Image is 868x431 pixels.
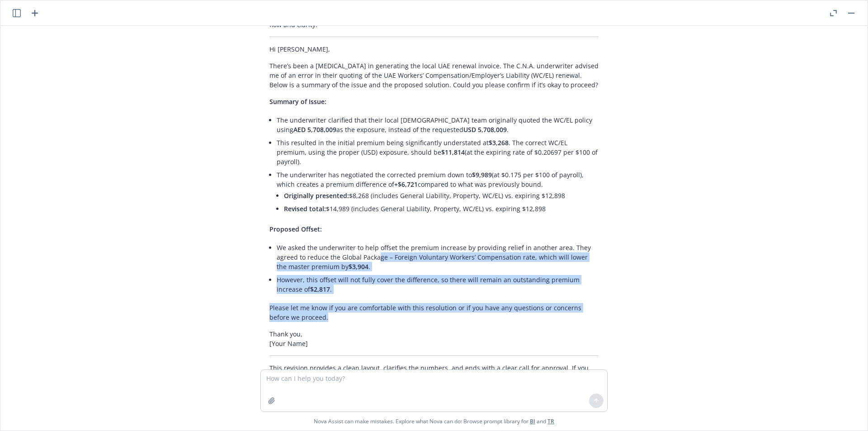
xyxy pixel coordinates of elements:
span: Proposed Offset: [269,225,322,233]
span: $3,904 [349,262,368,271]
span: Revised total: [284,204,326,213]
span: Summary of Issue: [269,97,326,106]
li: $14,989 (includes General Liability, Property, WC/EL) vs. expiring $12,898 [284,202,599,215]
li: The underwriter has negotiated the corrected premium down to (at $0.175 per $100 of payroll), whi... [277,168,599,217]
a: BI [530,417,535,425]
span: $3,268 [489,138,509,147]
span: AED 5,708,009 [293,125,336,134]
span: USD 5,708,009 [463,125,507,134]
span: $11,814 [441,148,465,156]
li: The underwriter clarified that their local [DEMOGRAPHIC_DATA] team originally quoted the WC/EL po... [277,114,599,136]
span: $2,817 [310,285,330,294]
span: $9,989 [472,171,492,179]
li: $8,268 (includes General Liability, Property, WC/EL) vs. expiring $12,898 [284,189,599,202]
span: Nova Assist can make mistakes. Explore what Nova can do: Browse prompt library for and [4,412,864,431]
p: Thank you, [Your Name] [269,329,599,348]
p: There’s been a [MEDICAL_DATA] in generating the local UAE renewal invoice. The C.N.A. underwriter... [269,61,599,90]
p: Hi [PERSON_NAME], [269,44,599,54]
p: Please let me know if you are comfortable with this resolution or if you have any questions or co... [269,303,599,322]
span: Originally presented: [284,191,349,200]
span: +$6,721 [394,180,418,189]
p: This revision provides a clean layout, clarifies the numbers, and ends with a clear call for appr... [269,363,599,382]
li: We asked the underwriter to help offset the premium increase by providing relief in another area.... [277,241,599,273]
a: TR [547,417,554,425]
li: This resulted in the initial premium being significantly understated at . The correct WC/EL premi... [277,136,599,168]
li: However, this offset will not fully cover the difference, so there will remain an outstanding pre... [277,273,599,296]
